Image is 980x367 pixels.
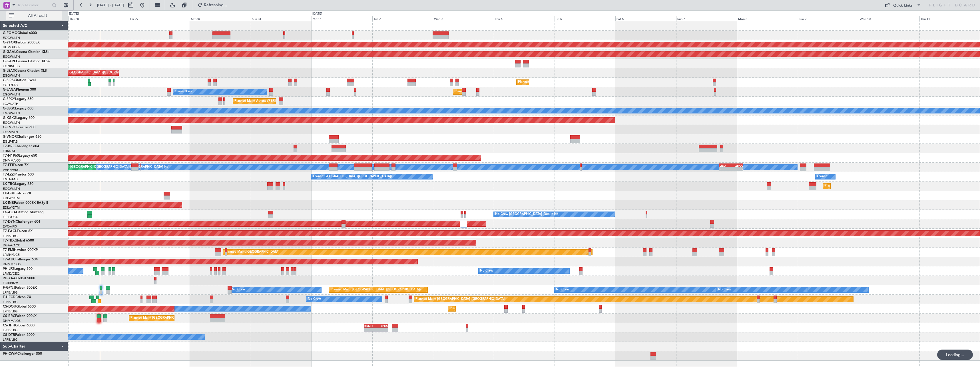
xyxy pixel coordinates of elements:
div: No Crew [308,295,321,304]
span: [DATE] - [DATE] [97,3,124,8]
a: EGNR/CEG [3,64,20,68]
a: T7-BREChallenger 604 [3,145,39,148]
span: G-JAGA [3,88,16,91]
span: G-KGKG [3,116,16,120]
span: T7-TRX [3,239,15,242]
a: CS-RRCFalcon 900LX [3,314,37,318]
span: G-SPCY [3,97,15,101]
input: Trip Number [17,1,50,9]
span: 9H-YAA [3,277,16,280]
a: 9H-LPZLegacy 500 [3,267,33,271]
a: G-GAALCessna Citation XLS+ [3,50,50,54]
div: KRNO [364,324,376,328]
div: Owner [GEOGRAPHIC_DATA] ([GEOGRAPHIC_DATA]) [313,172,392,181]
a: DGAA/ACC [3,243,20,248]
a: LFPB/LBG [3,338,18,342]
span: T7-EMI [3,248,14,252]
a: LELL/QSA [3,215,18,219]
span: F-HECD [3,296,15,299]
a: T7-EMIHawker 900XP [3,248,38,252]
a: LFPB/LBG [3,290,18,295]
div: Thu 28 [68,16,129,21]
span: T7-LZZI [3,173,15,176]
div: Fri 29 [129,16,190,21]
span: G-GARE [3,60,16,63]
span: G-FOMO [3,31,17,35]
div: Wed 10 [859,16,919,21]
button: Quick Links [882,1,924,10]
a: CS-DTRFalcon 2000 [3,333,35,337]
a: T7-DYNChallenger 604 [3,220,40,224]
div: ZBAA [731,164,743,167]
a: EGSS/STN [3,130,18,134]
a: EGGW/LTN [3,36,20,40]
a: EGLF/FAB [3,83,18,87]
a: EGGW/LTN [3,55,20,59]
div: LIEO [720,164,731,167]
a: LFPB/LBG [3,309,18,314]
a: G-YFOXFalcon 2000EX [3,41,40,44]
a: T7-EAGLFalcon 8X [3,230,33,233]
span: G-GAAL [3,50,16,54]
span: LX-GBH [3,192,15,195]
div: Owner [817,172,827,181]
span: G-YFOX [3,41,16,44]
span: T7-FFI [3,163,13,167]
div: [DATE] [69,11,79,16]
a: EDLW/DTM [3,196,20,200]
div: LPCS [376,324,388,328]
div: - [731,167,743,171]
span: T7-BRE [3,145,15,148]
a: EGGW/LTN [3,111,20,115]
div: Planned Maint [GEOGRAPHIC_DATA] [225,248,279,256]
a: F-HECDFalcon 7X [3,296,31,299]
a: LX-GBHFalcon 7X [3,192,31,195]
div: Planned Maint [GEOGRAPHIC_DATA] ([GEOGRAPHIC_DATA]) [47,69,137,77]
div: Sun 31 [251,16,312,21]
div: Thu 4 [494,16,555,21]
div: Tue 9 [798,16,859,21]
button: All Aircraft [6,11,62,20]
div: Sun 7 [676,16,737,21]
a: EDLW/DTM [3,206,20,210]
div: No Crew [480,267,493,275]
div: Wed 3 [433,16,494,21]
div: Planned Maint [GEOGRAPHIC_DATA] ([GEOGRAPHIC_DATA]) [518,78,608,87]
a: G-KGKGLegacy 600 [3,116,35,120]
span: T7-EAGL [3,230,17,233]
a: LFPB/LBG [3,328,18,332]
a: LX-INBFalcon 900EX EASy II [3,201,48,205]
a: FCBB/BZV [3,281,18,285]
a: EGGW/LTN [3,73,20,78]
span: G-SIRS [3,79,14,82]
a: T7-TRXGlobal 6500 [3,239,34,242]
div: - [364,328,376,331]
span: F-GPNJ [3,286,15,290]
div: No Crew [718,286,731,294]
a: DNMM/LOS [3,158,21,163]
span: CS-DTR [3,333,15,337]
a: CS-JHHGlobal 6000 [3,324,35,327]
a: LFMN/NCE [3,253,20,257]
a: EGLF/FAB [3,139,18,144]
a: G-ENRGPraetor 600 [3,126,35,129]
div: Fri 5 [555,16,615,21]
div: Owner Ibiza [175,87,192,96]
a: T7-N1960Legacy 650 [3,154,37,157]
span: 9H-CWM [3,352,17,356]
span: G-ENRG [3,126,16,129]
a: G-SPCYLegacy 650 [3,97,33,101]
a: G-JAGAPhenom 300 [3,88,36,91]
a: G-FOMOGlobal 6000 [3,31,37,35]
div: Planned Maint [GEOGRAPHIC_DATA] ([GEOGRAPHIC_DATA]) [455,87,545,96]
a: EVRA/RIX [3,224,17,229]
div: Sat 6 [615,16,676,21]
a: EGGW/LTN [3,92,20,97]
a: LFMD/CEQ [3,272,19,276]
a: T7-LZZIPraetor 600 [3,173,34,176]
span: G-LEGC [3,107,15,110]
a: EGLF/FAB [3,177,18,181]
div: Loading... [937,350,973,360]
a: LFPB/LBG [3,234,18,238]
span: All Aircraft [15,14,60,18]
